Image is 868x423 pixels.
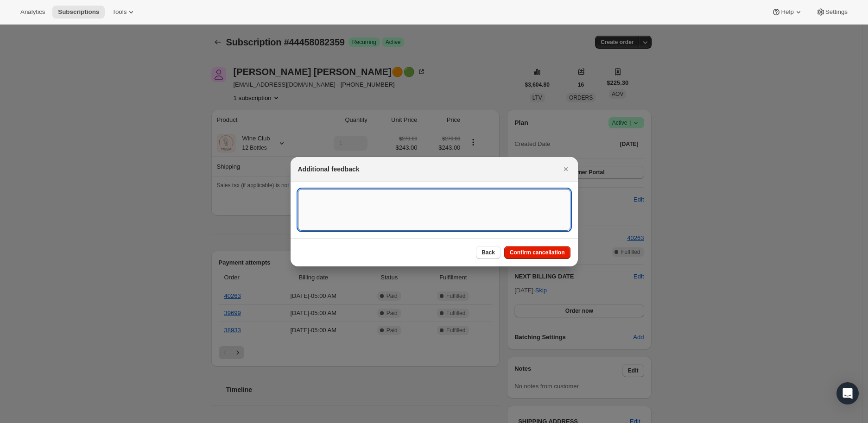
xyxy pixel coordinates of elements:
span: Subscriptions [58,8,99,16]
span: Back [482,249,495,256]
span: Analytics [20,8,45,16]
span: Tools [112,8,127,16]
span: Settings [825,8,848,16]
button: Settings [811,6,853,19]
span: Confirm cancellation [510,249,565,256]
button: Help [766,6,808,19]
button: Back [476,246,501,259]
button: Tools [107,6,141,19]
div: Open Intercom Messenger [836,382,859,404]
button: Analytics [15,6,51,19]
h2: Additional feedback [298,164,360,174]
button: Confirm cancellation [504,246,570,259]
button: Close [559,163,572,176]
span: Help [781,8,793,16]
button: Subscriptions [52,6,105,19]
